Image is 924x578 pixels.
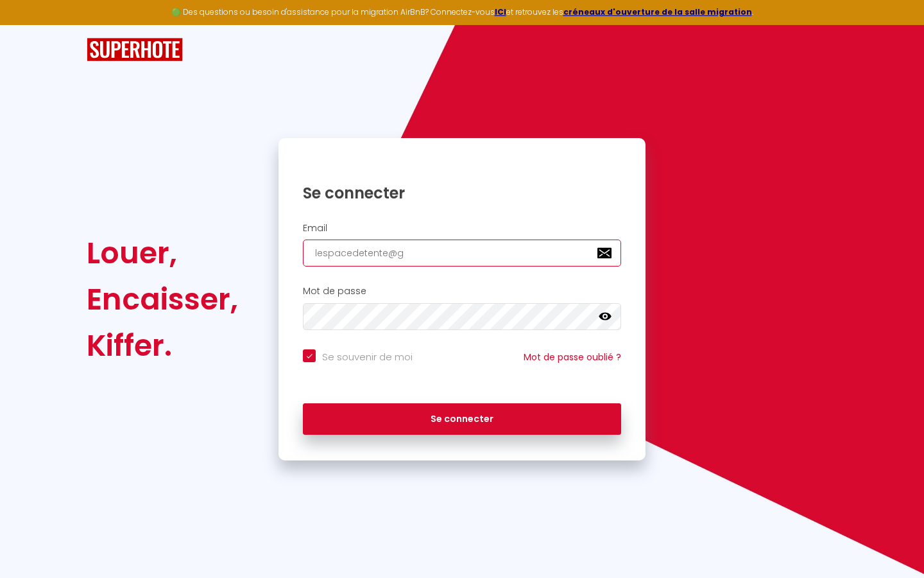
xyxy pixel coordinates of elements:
[524,351,621,363] a: Mot de passe oublié ?
[87,276,238,322] div: Encaisser,
[303,240,621,267] input: Ton Email
[303,286,621,297] h2: Mot de passe
[303,403,621,435] button: Se connecter
[303,223,621,234] h2: Email
[10,5,49,44] button: Ouvrir le widget de chat LiveChat
[87,38,183,62] img: SuperHote logo
[87,230,238,276] div: Louer,
[495,6,506,17] a: ICI
[87,322,238,369] div: Kiffer.
[303,183,621,203] h1: Se connecter
[563,6,752,17] a: créneaux d'ouverture de la salle migration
